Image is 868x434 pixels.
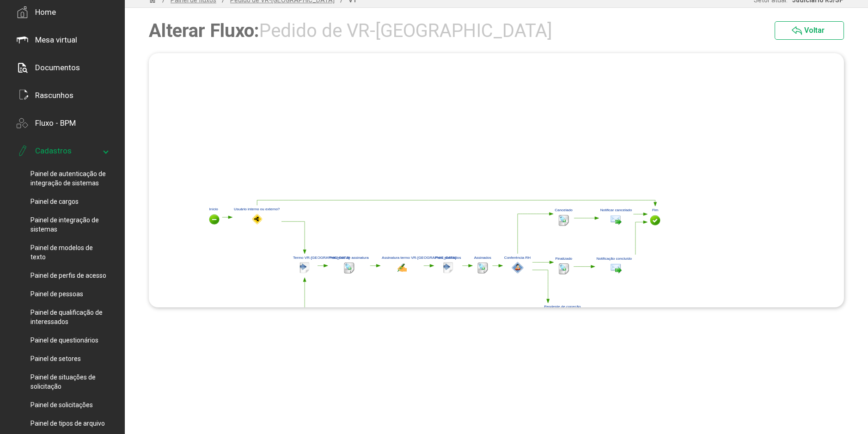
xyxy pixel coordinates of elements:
[600,208,632,212] text: Notificar cancelado
[382,256,456,260] text: Assinatura termo VR-[GEOGRAPHIC_DATA]
[775,21,844,40] button: Voltar
[555,257,572,261] text: Finalizado
[574,217,599,220] a: Cancelado
[35,7,56,17] div: Home
[292,254,349,277] a: Termo VR-VA
[207,205,221,229] a: Início
[31,400,93,410] span: Painel de solicitações
[35,91,73,100] div: Rascunhos
[435,256,461,260] text: Para assinados
[370,264,380,267] a: Pendente assinatura
[804,26,825,35] span: Voltar
[555,208,573,212] text: Cancelado
[293,256,349,260] text: Termo VR-[GEOGRAPHIC_DATA]
[544,305,581,309] text: Pendente de correção
[543,303,585,327] a: Pendente de correção
[232,205,281,229] a: Usuário interno ou externo?
[31,197,79,206] span: Painel de cargos
[554,255,574,278] a: Finalizado
[595,255,637,278] a: Notificação concluído
[328,254,370,277] a: Pendente de assinatura
[599,206,633,230] a: Notificar cancelado
[518,213,553,254] a: Cancelado
[31,419,105,428] span: Painel de tipos de arquivo
[35,118,76,128] div: Fluxo - BPM
[553,206,574,230] a: Cancelado
[31,169,108,188] span: Painel de autenticação de integração de sistemas
[652,208,659,212] text: Fim
[31,289,83,299] span: Painel de pessoas
[259,20,552,42] span: Pedido de VR-[GEOGRAPHIC_DATA]
[31,354,81,363] span: Painel de setores
[149,20,552,42] span: Alterar Fluxo:
[503,254,532,277] a: Conferência RH
[473,254,493,277] a: Assinados
[35,35,77,44] div: Mesa virtual
[31,308,108,326] span: Painel de qualificação de interessados
[380,254,456,277] a: Assinatura termo VR-VA
[330,256,369,260] text: Pendente de assinatura
[474,256,491,260] text: Assinados
[31,336,98,345] span: Painel de questionários
[492,264,502,267] a: Assinatura realizada
[532,270,550,303] a: Devolver para o colaborador corrrigir
[434,254,462,277] a: Para assinados
[35,146,72,155] div: Cadastros
[504,256,531,260] text: Conferência RH
[532,261,554,263] a: Alteração efetuada junto a operadora
[209,207,219,211] text: Início
[281,221,306,254] a: Pedido de VR/VA para = Pedido iniciado pelo colaborador
[17,137,108,165] mat-expansion-panel-header: Cadastros
[31,373,108,391] span: Painel de situações de solicitação
[574,265,595,268] a: Concluído
[648,206,662,230] a: Fim
[35,63,80,72] div: Documentos
[234,207,280,211] text: Usuário interno ou externo?
[596,257,632,261] text: Notificação concluído
[31,243,108,262] span: Painel de modelos de texto
[257,200,656,206] a: Pedido de VR/VA para = Pedido iniciado pelo RH
[31,271,106,280] span: Painel de perfis de acesso
[31,215,108,234] span: Painel de integração de sistemas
